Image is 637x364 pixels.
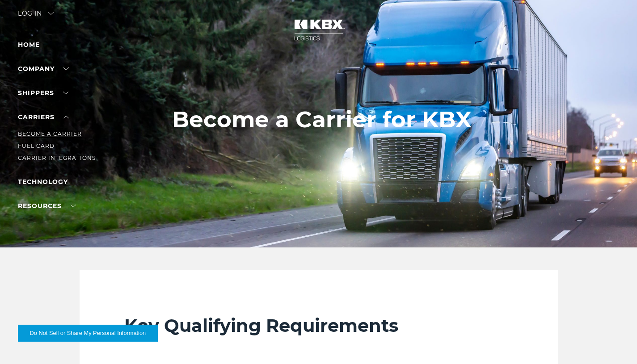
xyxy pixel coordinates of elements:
[18,130,82,137] a: Become a Carrier
[124,314,513,337] h2: Key Qualifying Requirements
[18,41,40,49] a: Home
[172,107,472,133] h1: Become a Carrier for KBX
[18,10,54,23] div: Log in
[18,155,96,161] a: Carrier Integrations
[18,65,69,73] a: Company
[18,325,158,342] button: Do Not Sell or Share My Personal Information
[18,89,68,97] a: SHIPPERS
[18,113,69,121] a: Carriers
[48,12,54,15] img: arrow
[18,202,76,210] a: RESOURCES
[18,142,55,149] a: Fuel Card
[18,178,68,186] a: Technology
[285,10,352,50] img: kbx logo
